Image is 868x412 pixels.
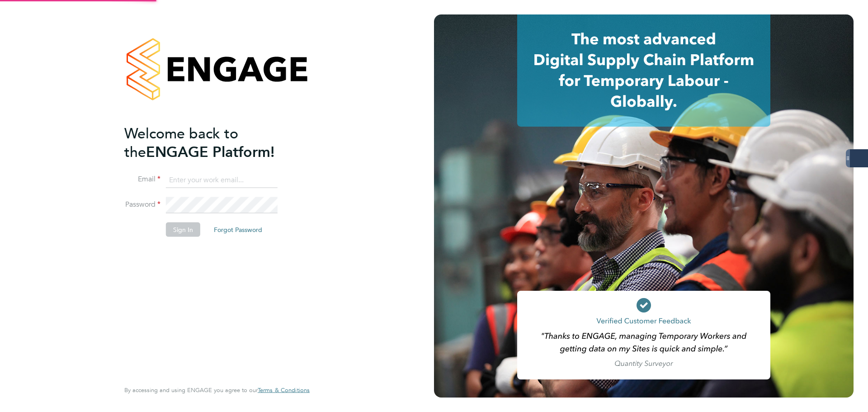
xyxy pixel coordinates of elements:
label: Password [124,200,160,209]
span: Welcome back to the [124,124,238,161]
span: Terms & Conditions [258,386,310,394]
label: Email [124,175,160,184]
h2: ENGAGE Platform! [124,124,301,161]
span: By accessing and using ENGAGE you agree to our [124,386,310,394]
button: Sign In [166,223,200,237]
button: Forgot Password [207,223,269,237]
input: Enter your work email... [166,172,278,188]
a: Terms & Conditions [258,387,310,394]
